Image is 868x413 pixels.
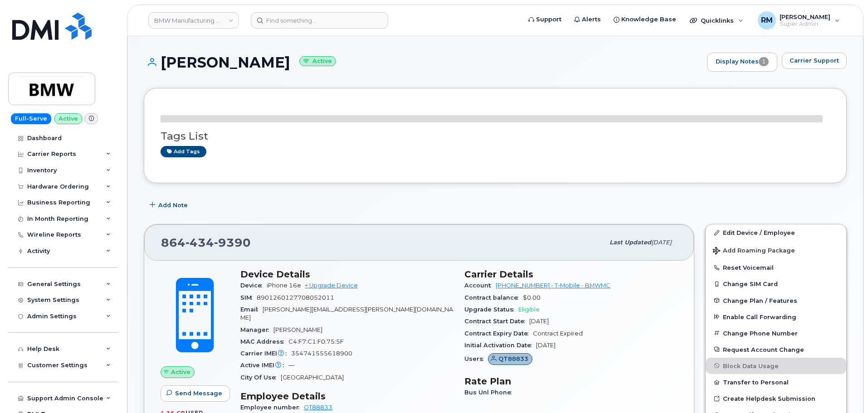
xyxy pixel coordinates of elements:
[536,342,556,349] span: [DATE]
[161,131,830,142] h3: Tags List
[498,355,528,363] span: QT88833
[706,224,846,241] a: Edit Device / Employee
[707,53,777,72] a: Display Notes1
[529,318,549,325] span: [DATE]
[240,306,453,321] span: [PERSON_NAME][EMAIL_ADDRESS][PERSON_NAME][DOMAIN_NAME]
[240,306,263,313] span: Email
[144,197,195,213] button: Add Note
[706,390,846,407] a: Create Helpdesk Submission
[240,338,288,345] span: MAC Address
[464,306,518,313] span: Upgrade Status
[464,318,529,325] span: Contract Start Date
[706,325,846,341] button: Change Phone Number
[706,309,846,325] button: Enable Call Forwarding
[240,269,454,280] h3: Device Details
[610,239,651,246] span: Last updated
[161,146,206,157] a: Add tags
[240,282,267,289] span: Device
[158,201,188,209] span: Add Note
[273,326,322,333] span: [PERSON_NAME]
[288,362,294,369] span: —
[281,374,344,381] span: [GEOGRAPHIC_DATA]
[464,376,678,387] h3: Rate Plan
[305,282,358,289] a: + Upgrade Device
[175,389,222,398] span: Send Message
[790,56,839,65] span: Carrier Support
[464,282,496,289] span: Account
[706,292,846,309] button: Change Plan / Features
[267,282,301,289] span: iPhone 16e
[240,374,281,381] span: City Of Use
[706,374,846,390] button: Transfer to Personal
[161,385,230,402] button: Send Message
[464,330,533,337] span: Contract Expiry Date
[759,57,769,66] span: 1
[257,294,334,301] span: 8901260127708052011
[171,368,190,376] span: Active
[464,389,516,396] span: Bus Unl Phone
[240,326,273,333] span: Manager
[706,276,846,292] button: Change SIM Card
[185,236,214,249] span: 434
[464,269,678,280] h3: Carrier Details
[464,294,523,301] span: Contract balance
[240,362,288,369] span: Active IMEI
[291,350,352,357] span: 354741555618900
[706,259,846,276] button: Reset Voicemail
[240,391,454,402] h3: Employee Details
[723,313,796,320] span: Enable Call Forwarding
[304,404,332,411] a: QT88833
[496,282,610,289] a: [PHONE_NUMBER] - T-Mobile - BMWMC
[299,56,336,67] small: Active
[240,350,291,357] span: Carrier IMEI
[144,54,702,70] h1: [PERSON_NAME]
[723,297,797,304] span: Change Plan / Features
[706,241,846,259] button: Add Roaming Package
[214,236,251,249] span: 9390
[706,358,846,374] button: Block Data Usage
[464,355,488,362] span: Users
[161,236,251,249] span: 864
[488,355,532,362] a: QT88833
[523,294,541,301] span: $0.00
[533,330,583,337] span: Contract Expired
[713,247,795,256] span: Add Roaming Package
[651,239,672,246] span: [DATE]
[240,404,304,411] span: Employee number
[240,294,257,301] span: SIM
[288,338,344,345] span: C4:F7:C1:F0:75:5F
[518,306,540,313] span: Eligible
[706,341,846,358] button: Request Account Change
[464,342,536,349] span: Initial Activation Date
[782,53,847,69] button: Carrier Support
